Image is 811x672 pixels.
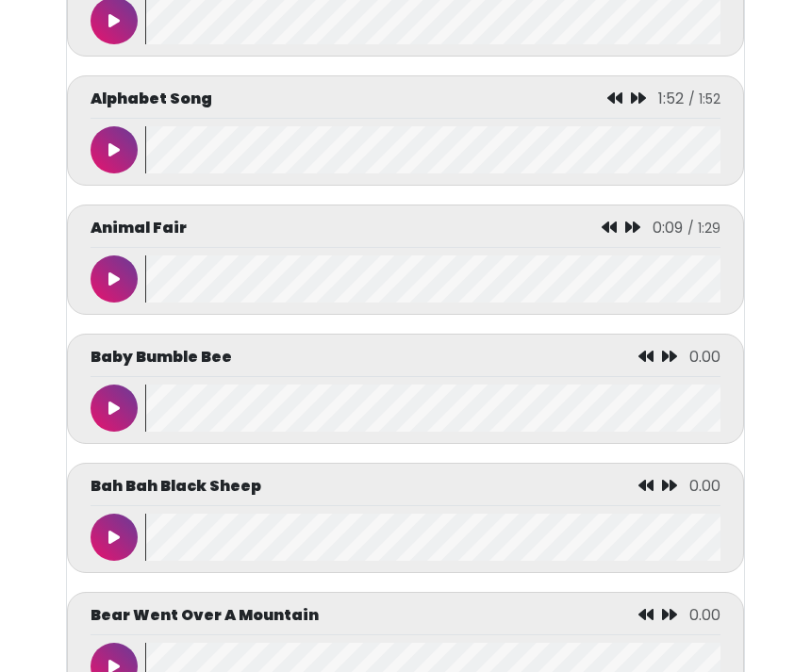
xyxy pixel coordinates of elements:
[689,475,720,497] span: 0.00
[91,346,232,369] p: Baby Bumble Bee
[688,90,720,108] span: / 1:52
[91,475,261,498] p: Bah Bah Black Sheep
[91,88,212,110] p: Alphabet Song
[91,604,319,627] p: Bear Went Over A Mountain
[689,346,720,368] span: 0.00
[653,217,683,238] span: 0:09
[689,604,720,626] span: 0.00
[91,217,187,239] p: Animal Fair
[687,219,720,238] span: / 1:29
[658,88,684,109] span: 1:52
